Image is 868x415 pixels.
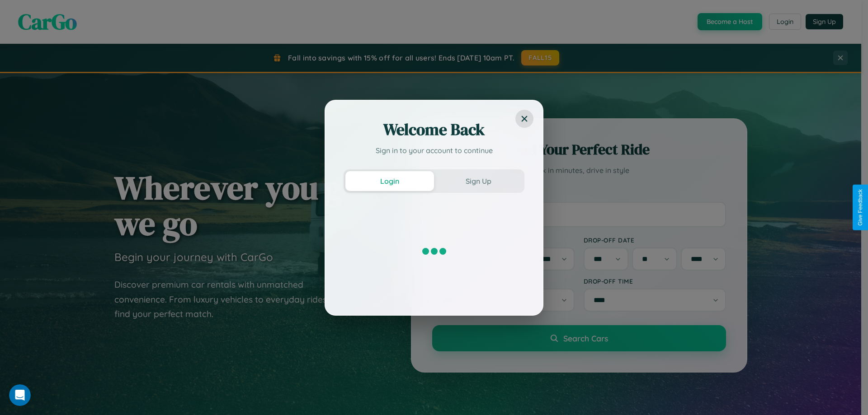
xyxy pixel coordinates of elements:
div: Give Feedback [857,189,863,226]
button: Login [345,171,434,191]
button: Sign Up [434,171,523,191]
h2: Welcome Back [344,119,524,140]
p: Sign in to your account to continue [344,145,524,156]
iframe: Intercom live chat [9,384,31,406]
